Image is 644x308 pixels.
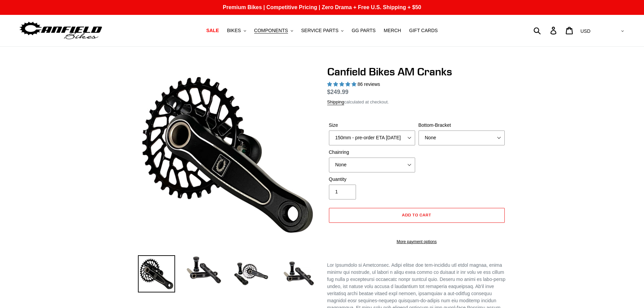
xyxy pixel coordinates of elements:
[384,28,401,33] span: MERCH
[406,26,441,35] a: GIFT CARDS
[301,28,338,33] span: SERVICE PARTS
[419,122,505,129] label: Bottom-Bracket
[329,208,505,223] button: Add to cart
[327,99,344,105] a: Shipping
[352,28,376,33] span: GG PARTS
[298,26,347,35] button: SERVICE PARTS
[409,28,438,33] span: GIFT CARDS
[329,239,505,245] a: More payment options
[206,28,219,33] span: SALE
[227,28,241,33] span: BIKES
[380,26,404,35] a: MERCH
[329,122,415,129] label: Size
[254,28,288,33] span: COMPONENTS
[329,176,415,183] label: Quantity
[251,26,296,35] button: COMPONENTS
[357,81,380,87] span: 86 reviews
[327,99,506,105] div: calculated at checkout.
[138,255,175,292] img: Load image into Gallery viewer, Canfield Bikes AM Cranks
[327,89,349,95] span: $249.99
[348,26,379,35] a: GG PARTS
[19,20,103,41] img: Canfield Bikes
[223,26,249,35] button: BIKES
[233,255,270,292] img: Load image into Gallery viewer, Canfield Bikes AM Cranks
[280,255,317,292] img: Load image into Gallery viewer, CANFIELD-AM_DH-CRANKS
[203,26,222,35] a: SALE
[327,65,506,78] h1: Canfield Bikes AM Cranks
[185,255,222,285] img: Load image into Gallery viewer, Canfield Cranks
[402,212,431,217] span: Add to cart
[329,149,415,156] label: Chainring
[327,81,358,87] span: 4.97 stars
[537,23,554,38] input: Search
